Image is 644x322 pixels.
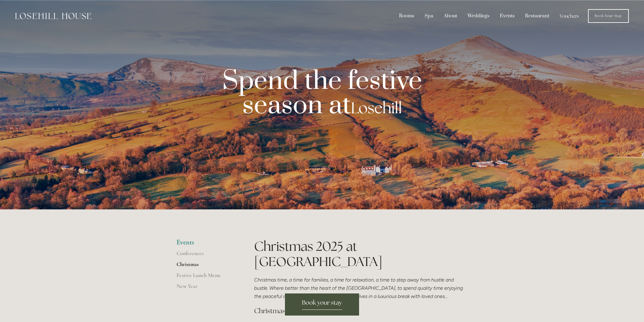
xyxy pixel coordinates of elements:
[495,10,519,22] div: Events
[177,261,235,272] a: Christmas
[463,10,494,22] div: Weddings
[15,13,91,19] img: Losehill House
[285,293,359,316] a: Book your stay
[520,10,554,22] div: Restaurant
[254,239,467,269] h1: Christmas 2025 at [GEOGRAPHIC_DATA]
[177,250,235,261] a: Conferences
[555,10,583,22] a: Vouchers
[439,10,462,22] div: About
[351,98,402,118] strong: Losehill
[302,299,342,310] span: Book your stay
[254,277,464,299] em: Christmas time, a time for families, a time for relaxation, a time to step away from hustle and b...
[394,10,419,22] div: Rooms
[588,9,629,23] a: Book Your Stay
[177,283,235,294] a: New Year
[186,69,458,118] p: Spend the festive season at
[420,10,438,22] div: Spa
[177,272,235,283] a: Festive Lunch Menu
[177,239,235,247] li: Events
